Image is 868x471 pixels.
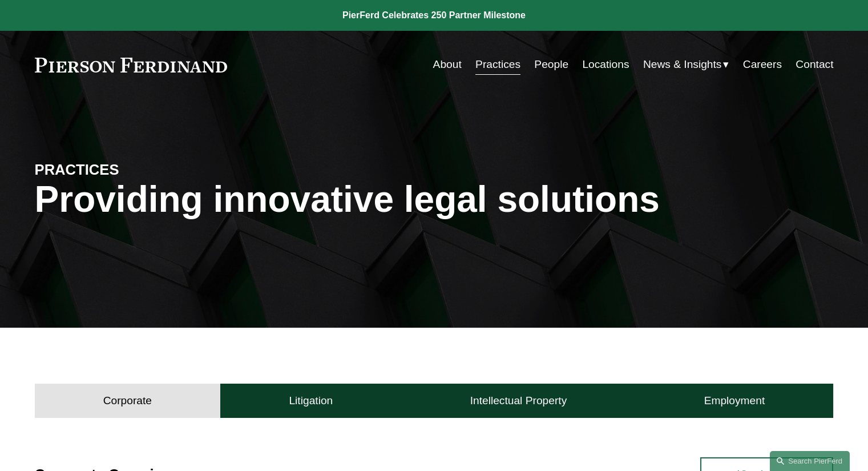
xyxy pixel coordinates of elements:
h4: PRACTICES [35,160,235,179]
h4: Intellectual Property [470,394,567,408]
a: folder dropdown [643,54,729,75]
h4: Litigation [289,394,333,408]
a: People [534,54,568,75]
a: About [433,54,462,75]
span: News & Insights [643,55,722,75]
a: Locations [582,54,629,75]
a: Search this site [770,451,850,471]
h4: Employment [704,394,765,408]
h4: Corporate [103,394,152,408]
a: Practices [475,54,520,75]
h1: Providing innovative legal solutions [35,179,834,220]
a: Careers [743,54,782,75]
a: Contact [796,54,833,75]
